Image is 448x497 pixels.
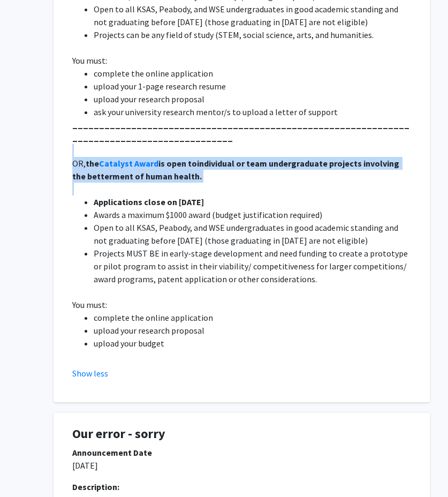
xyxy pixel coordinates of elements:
[94,197,204,207] strong: Applications close on [DATE]
[8,449,45,489] iframe: Chat
[158,158,197,169] strong: is open to
[72,298,411,311] p: You must:
[94,3,411,28] li: Open to all KSAS, Peabody, and WSE undergraduates in good academic standing and not graduating be...
[94,67,411,80] li: complete the online application
[72,157,411,183] p: OR,
[94,337,411,350] li: upload your budget
[99,158,158,169] a: Catalyst Award
[94,106,411,118] li: ask your university research mentor/s to upload a letter of support
[94,311,411,324] li: complete the online application
[86,158,99,169] strong: the
[72,459,411,472] p: [DATE]
[72,158,401,182] strong: individual or team undergraduate projects involving the betterment of human health.
[94,221,411,247] li: Open to all KSAS, Peabody, and WSE undergraduates in good academic standing and not graduating be...
[72,119,409,143] strong: _____________________________________________________________________________________________
[94,324,411,337] li: upload your research proposal
[94,208,411,221] li: Awards a maximum $1000 award (budget justification required)
[72,426,411,442] h1: Our error - sorry
[72,480,411,493] div: Description:
[72,367,108,380] button: Show less
[72,446,411,459] div: Announcement Date
[94,93,411,106] li: upload your research proposal
[72,54,411,67] p: You must:
[94,80,411,93] li: upload your 1-page research resume
[94,248,409,284] span: Projects MUST BE in early-stage development and need funding to create a prototype or pilot progr...
[94,28,411,41] li: Projects can be any field of study (STEM, social science, arts, and humanities.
